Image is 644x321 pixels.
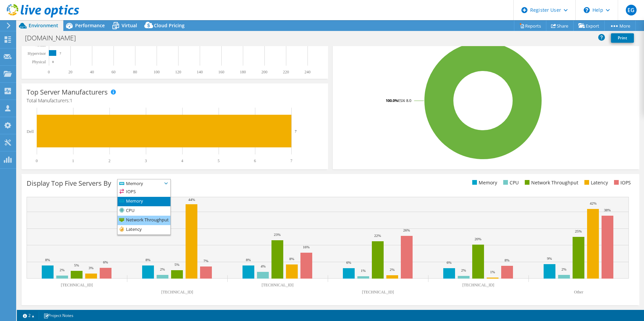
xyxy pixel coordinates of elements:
[346,260,351,264] text: 6%
[74,263,79,267] text: 5%
[374,234,381,238] text: 22%
[72,158,74,163] text: 1
[261,264,266,268] text: 4%
[295,129,297,133] text: 7
[70,97,72,104] span: 1
[604,208,611,212] text: 38%
[27,97,323,104] h4: Total Manufacturers:
[174,262,180,266] text: 5%
[118,187,170,197] li: IOPS
[60,268,65,272] text: 2%
[175,70,181,74] text: 120
[118,216,170,225] li: Network Throughput
[612,179,631,186] li: IOPS
[32,60,46,64] text: Physical
[447,260,452,264] text: 6%
[573,21,605,31] a: Export
[362,290,394,294] text: [TECHNICAL_ID]
[60,52,61,55] text: 7
[218,158,220,163] text: 5
[68,70,72,74] text: 20
[390,267,395,272] text: 2%
[89,266,94,270] text: 3%
[203,259,208,263] text: 7%
[90,70,94,74] text: 40
[471,179,497,186] li: Memory
[261,70,267,74] text: 200
[575,229,582,233] text: 25%
[108,158,110,163] text: 2
[590,201,597,205] text: 42%
[514,21,546,31] a: Reports
[160,267,165,271] text: 2%
[75,22,105,29] span: Performance
[27,129,34,134] text: Dell
[145,158,147,163] text: 3
[161,290,193,294] text: [TECHNICAL_ID]
[146,258,151,262] text: 8%
[103,260,108,264] text: 6%
[18,311,39,320] a: 2
[118,197,170,206] li: Memory
[574,290,583,294] text: Other
[290,158,292,163] text: 7
[274,233,281,237] text: 23%
[262,283,294,287] text: [TECHNICAL_ID]
[29,22,58,29] span: Environment
[398,98,411,103] tspan: ESXi 8.0
[218,70,224,74] text: 160
[181,158,183,163] text: 4
[583,179,608,186] li: Latency
[283,70,289,74] text: 220
[502,179,519,186] li: CPU
[122,22,137,29] span: Virtual
[561,267,567,271] text: 2%
[246,258,251,262] text: 8%
[36,158,38,163] text: 0
[626,5,637,15] span: EG
[523,179,578,186] li: Network Throughput
[133,70,137,74] text: 80
[303,245,310,249] text: 16%
[304,70,311,74] text: 240
[403,228,410,232] text: 26%
[462,283,494,287] text: [TECHNICAL_ID]
[611,33,634,43] a: Print
[604,21,636,31] a: More
[490,270,495,274] text: 1%
[61,283,93,287] text: [TECHNICAL_ID]
[28,51,46,56] text: Hypervisor
[45,258,50,262] text: 8%
[505,258,510,262] text: 8%
[361,269,366,273] text: 1%
[197,70,203,74] text: 140
[547,256,552,260] text: 9%
[39,311,78,320] a: Project Notes
[118,179,162,187] span: Memory
[584,7,590,13] svg: \n
[118,206,170,216] li: CPU
[27,88,108,96] h3: Top Server Manufacturers
[386,98,398,103] tspan: 100.0%
[118,225,170,235] li: Latency
[475,237,481,241] text: 20%
[154,70,160,74] text: 100
[111,70,116,74] text: 60
[546,21,574,31] a: Share
[22,34,86,42] h1: [DOMAIN_NAME]
[52,60,54,64] text: 0
[154,22,185,29] span: Cloud Pricing
[461,268,466,272] text: 2%
[254,158,256,163] text: 6
[188,198,195,202] text: 44%
[289,257,294,261] text: 8%
[240,70,246,74] text: 180
[48,70,50,74] text: 0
